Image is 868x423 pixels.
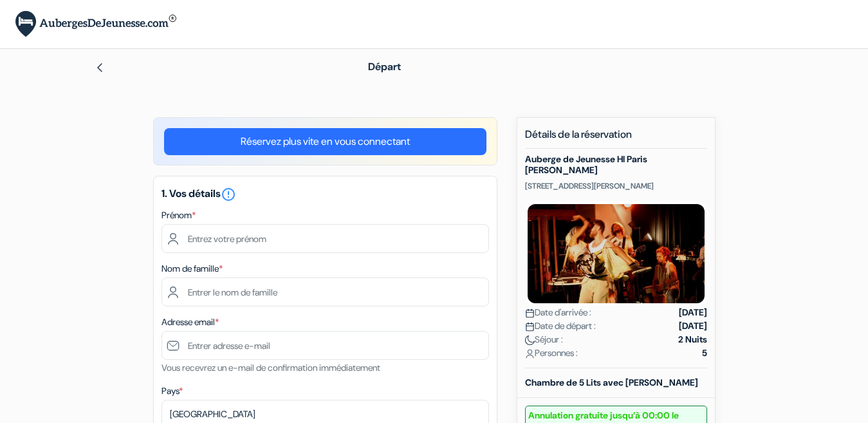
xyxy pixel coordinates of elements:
img: user_icon.svg [525,349,535,359]
strong: 5 [702,346,707,360]
img: calendar.svg [525,308,535,318]
label: Adresse email [162,315,219,329]
input: Entrer le nom de famille [162,277,489,306]
span: Date d'arrivée : [525,306,591,319]
label: Nom de famille [162,262,223,276]
strong: [DATE] [679,306,707,319]
i: error_outline [221,187,236,202]
span: Départ [368,60,401,73]
strong: 2 Nuits [678,333,707,346]
b: Chambre de 5 Lits avec [PERSON_NAME] [525,377,698,388]
label: Pays [162,384,183,398]
a: Réservez plus vite en vous connectant [164,128,486,155]
img: AubergesDeJeunesse.com [15,11,176,37]
input: Entrer adresse e-mail [162,331,489,360]
small: Vous recevrez un e-mail de confirmation immédiatement [162,362,380,373]
input: Entrez votre prénom [162,224,489,253]
img: calendar.svg [525,322,535,332]
span: Séjour : [525,333,563,346]
h5: Détails de la réservation [525,128,707,149]
p: [STREET_ADDRESS][PERSON_NAME] [525,181,707,191]
span: Personnes : [525,346,578,360]
img: moon.svg [525,335,535,345]
a: error_outline [221,187,236,200]
span: Date de départ : [525,319,596,333]
strong: [DATE] [679,319,707,333]
h5: Auberge de Jeunesse HI Paris [PERSON_NAME] [525,154,707,176]
h5: 1. Vos détails [162,187,489,202]
img: left_arrow.svg [95,62,105,73]
label: Prénom [162,209,196,222]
